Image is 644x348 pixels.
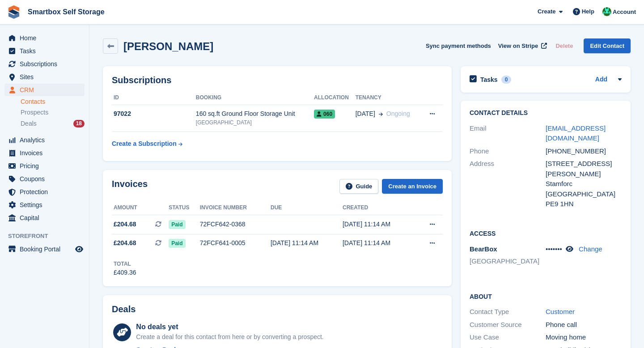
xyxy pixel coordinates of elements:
[602,7,611,16] img: Elinor Shepherd
[20,186,73,198] span: Protection
[21,119,37,128] span: Deals
[20,173,73,185] span: Coupons
[114,260,136,268] div: Total
[546,320,622,330] div: Phone call
[426,38,491,53] button: Sync payment methods
[114,238,136,248] span: £204.68
[20,58,73,70] span: Subscriptions
[386,110,410,117] span: Ongoing
[546,189,622,199] div: [GEOGRAPHIC_DATA]
[112,201,169,215] th: Amount
[200,201,271,215] th: Invoice number
[343,220,415,229] div: [DATE] 11:14 AM
[123,40,213,52] h2: [PERSON_NAME]
[546,308,575,315] a: Customer
[169,220,185,229] span: Paid
[112,75,443,85] h2: Subscriptions
[114,268,136,277] div: £409.36
[470,110,622,117] h2: Contact Details
[196,91,314,105] th: Booking
[470,256,546,267] li: [GEOGRAPHIC_DATA]
[470,292,622,301] h2: About
[21,119,85,128] a: Deals 18
[314,110,335,119] span: 060
[271,238,343,248] div: [DATE] 11:14 AM
[20,45,73,57] span: Tasks
[552,38,576,53] button: Delete
[470,146,546,157] div: Phone
[4,147,85,159] a: menu
[613,8,636,17] span: Account
[470,307,546,317] div: Contact Type
[21,108,48,117] span: Prospects
[196,109,314,119] div: 160 sq.ft Ground Floor Storage Unit
[20,134,73,146] span: Analytics
[169,239,185,248] span: Paid
[356,109,375,119] span: [DATE]
[470,159,546,209] div: Address
[546,179,622,189] div: Stamforc
[20,160,73,172] span: Pricing
[498,42,538,51] span: View on Stripe
[4,173,85,185] a: menu
[20,212,73,224] span: Capital
[136,322,323,332] div: No deals yet
[4,212,85,224] a: menu
[8,232,89,241] span: Storefront
[584,38,631,53] a: Edit Contact
[501,76,512,84] div: 0
[595,75,607,85] a: Add
[339,179,379,194] a: Guide
[470,245,497,253] span: BearBox
[24,4,108,19] a: Smartbox Self Storage
[200,238,271,248] div: 72FCF641-0005
[480,76,498,84] h2: Tasks
[20,71,73,83] span: Sites
[7,5,21,19] img: stora-icon-8386f47178a22dfd0bd8f6a31ec36ba5ce8667c1dd55bd0f319d3a0aa187defe.svg
[20,199,73,211] span: Settings
[20,243,73,255] span: Booking Portal
[4,134,85,146] a: menu
[343,201,415,215] th: Created
[112,139,177,149] div: Create a Subscription
[136,332,323,342] div: Create a deal for this contact from here or by converting a prospect.
[470,229,622,238] h2: Access
[4,58,85,70] a: menu
[538,7,555,16] span: Create
[169,201,199,215] th: Status
[112,179,148,194] h2: Invoices
[582,7,594,16] span: Help
[74,244,85,255] a: Preview store
[21,108,85,117] a: Prospects
[495,38,549,53] a: View on Stripe
[470,123,546,144] div: Email
[546,159,622,179] div: [STREET_ADDRESS][PERSON_NAME]
[4,32,85,44] a: menu
[314,91,356,105] th: Allocation
[579,245,602,253] a: Change
[356,91,420,105] th: Tenancy
[470,332,546,343] div: Use Case
[114,220,136,229] span: £204.68
[200,220,271,229] div: 72FCF642-0368
[4,71,85,83] a: menu
[546,199,622,209] div: PE9 1HN
[20,147,73,159] span: Invoices
[382,179,443,194] a: Create an Invoice
[546,124,606,142] a: [EMAIL_ADDRESS][DOMAIN_NAME]
[20,84,73,96] span: CRM
[112,91,196,105] th: ID
[4,186,85,198] a: menu
[4,84,85,96] a: menu
[112,304,136,314] h2: Deals
[343,238,415,248] div: [DATE] 11:14 AM
[196,119,314,127] div: [GEOGRAPHIC_DATA]
[546,146,622,157] div: [PHONE_NUMBER]
[4,45,85,57] a: menu
[21,98,85,106] a: Contacts
[4,243,85,255] a: menu
[546,332,622,343] div: Moving home
[112,136,182,152] a: Create a Subscription
[20,32,73,44] span: Home
[112,109,196,119] div: 97022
